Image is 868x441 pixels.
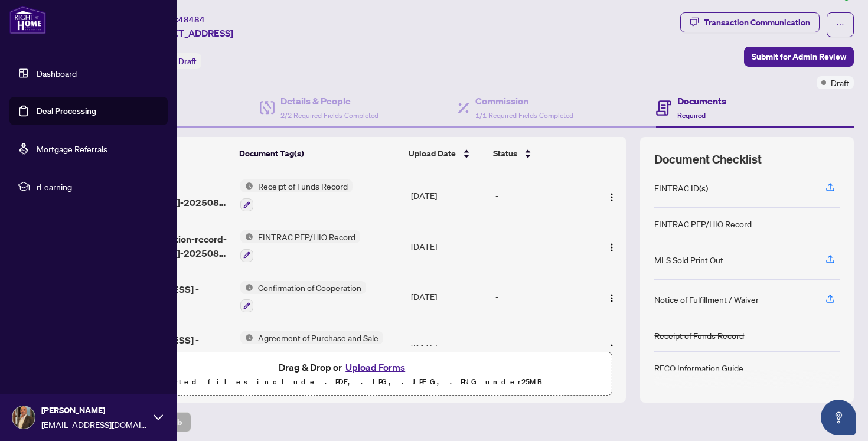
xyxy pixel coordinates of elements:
span: Receipt of Funds Record [253,179,353,192]
img: logo [9,6,46,34]
img: Logo [607,344,616,353]
td: [DATE] [406,272,491,322]
button: Logo [602,338,621,357]
span: rLearning [37,180,159,193]
span: [STREET_ADDRESS] [146,26,233,40]
h4: Commission [475,94,573,108]
img: Profile Icon [12,406,35,429]
button: Open asap [821,400,856,435]
span: Draft [178,56,197,67]
p: Supported files include .PDF, .JPG, .JPEG, .PNG under 25 MB [83,375,604,389]
span: Submit for Admin Review [752,47,846,66]
th: Status [488,137,593,170]
button: Logo [602,287,621,306]
span: Drag & Drop or [279,360,409,375]
button: Status IconConfirmation of Cooperation [240,281,366,313]
span: Draft [831,76,849,89]
a: Mortgage Referrals [37,143,107,154]
div: RECO Information Guide [654,361,743,374]
div: Transaction Communication [704,13,810,32]
button: Logo [602,186,621,205]
div: MLS Sold Print Out [654,253,723,266]
span: Confirmation of Cooperation [253,281,366,294]
span: Agreement of Purchase and Sale [253,331,383,344]
a: Deal Processing [37,106,96,116]
td: [DATE] [406,221,491,272]
button: Status IconAgreement of Purchase and Sale [240,331,383,363]
img: Logo [607,192,616,202]
span: Required [677,111,706,120]
span: Drag & Drop orUpload FormsSupported files include .PDF, .JPG, .JPEG, .PNG under25MB [76,352,611,396]
span: 48484 [178,14,205,25]
span: Upload Date [409,147,456,160]
img: Logo [607,243,616,252]
div: - [495,240,592,253]
span: [PERSON_NAME] [41,404,148,417]
img: Status Icon [240,230,253,243]
button: Status IconFINTRAC PEP/HIO Record [240,230,360,262]
img: Status Icon [240,281,253,294]
div: Receipt of Funds Record [654,329,744,342]
div: - [495,290,592,303]
button: Upload Forms [342,360,409,375]
div: - [495,341,592,354]
span: ellipsis [836,21,844,29]
h4: Details & People [280,94,378,108]
span: 1/1 Required Fields Completed [475,111,573,120]
div: Notice of Fulfillment / Waiver [654,293,759,306]
button: Submit for Admin Review [744,47,854,67]
span: Document Checklist [654,151,762,168]
th: Document Tag(s) [234,137,404,170]
button: Transaction Communication [680,12,820,32]
th: Upload Date [404,137,488,170]
div: FINTRAC PEP/HIO Record [654,217,752,230]
td: [DATE] [406,322,491,373]
span: [EMAIL_ADDRESS][DOMAIN_NAME] [41,418,148,431]
img: Status Icon [240,179,253,192]
span: 2/2 Required Fields Completed [280,111,378,120]
button: Logo [602,237,621,256]
button: Status IconReceipt of Funds Record [240,179,353,211]
span: FINTRAC PEP/HIO Record [253,230,360,243]
td: [DATE] [406,170,491,221]
div: - [495,189,592,202]
a: Dashboard [37,68,77,79]
img: Logo [607,293,616,303]
div: FINTRAC ID(s) [654,181,708,194]
span: Status [493,147,517,160]
h4: Documents [677,94,726,108]
img: Status Icon [240,331,253,344]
